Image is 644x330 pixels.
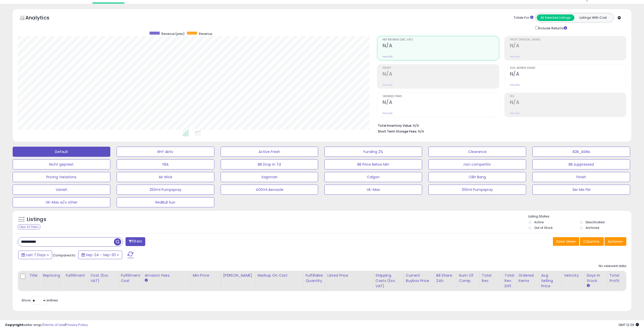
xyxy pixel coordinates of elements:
button: Calgon [324,172,422,182]
h2: N/A [383,71,499,78]
div: Days In Stock [587,273,605,283]
div: Shipping Costs (Exc. VAT) [376,273,402,289]
button: BB Drop in 7d [221,159,318,169]
span: Revenue [199,32,212,36]
div: Repricing [43,273,61,278]
span: 2025-10-8 12:29 GMT [618,322,639,327]
button: BB Price Below Min [324,159,422,169]
button: Funding 2% [324,147,422,157]
div: Avg Selling Price [541,273,560,289]
button: RedBull Sun [117,197,214,207]
strong: Copyright [5,322,24,327]
button: Finish [532,172,630,182]
span: Compared to: [53,253,76,258]
button: Save View [553,237,579,246]
button: 3er Mix FM [532,185,630,195]
div: seller snap | | [5,323,88,327]
label: Active [534,220,544,224]
h5: Listings [27,216,46,223]
small: Prev: N/A [383,55,392,58]
span: Revenue (prev) [161,32,184,36]
button: Filters [126,237,145,246]
div: BB Share 24h. [436,273,455,283]
small: Days In Stock. [587,283,590,288]
span: N/A [418,129,424,134]
div: [PERSON_NAME] [223,273,253,278]
small: Amazon Fees. [145,278,148,283]
div: Markup on Cost [258,273,301,278]
div: Amazon Fees [145,273,189,278]
span: Columns [583,239,599,244]
span: Ordered Items [383,95,499,98]
button: Sep-24 - Sep-30 [78,251,122,259]
span: Profit [383,67,499,70]
button: Listings With Cost [574,14,612,21]
small: Prev: N/A [383,112,392,115]
div: Total Rev. Diff. [505,273,514,289]
button: RHY Aktiv [117,147,214,157]
small: Prev: N/A [383,83,392,86]
h2: N/A [510,99,626,106]
span: Net Revenue (Exc. VAT) [383,38,499,41]
div: Fulfillment [66,273,86,278]
b: Short Term Storage Fees: [378,129,417,134]
b: Total Inventory Value: [378,123,412,128]
div: Listed Price [327,273,371,278]
div: Title [29,273,38,278]
div: No relevant data [599,264,626,269]
small: Prev: N/A [510,55,520,58]
button: 250ml Pumpspray [117,185,214,195]
button: All Selected Listings [537,14,574,21]
label: Out of Stock [534,226,553,230]
button: 400ml Aerosole [221,185,318,195]
button: VK-Max [324,185,422,195]
button: Pricing Variations [13,172,110,182]
button: Air Wick [117,172,214,182]
button: Sagrotan [221,172,318,182]
button: BB suppressed [532,159,630,169]
div: Cost (Exc. VAT) [91,273,117,283]
span: Avg. Buybox Share [510,67,626,70]
div: Totals For [514,15,533,20]
div: Fulfillment Cost [121,273,140,283]
div: Total Rev. [482,273,500,283]
button: Clearance [428,147,526,157]
span: Profit [PERSON_NAME] [510,38,626,41]
button: Last 7 Days [18,251,52,259]
div: Include Returns [531,25,573,31]
div: Min Price [193,273,219,278]
a: Privacy Policy [66,322,88,327]
div: Velocity [564,273,583,278]
h2: N/A [383,99,499,106]
button: Nicht gepreist [13,159,110,169]
label: Archived [586,226,599,230]
h2: N/A [510,43,626,50]
button: non competitiv [428,159,526,169]
div: Num of Comp. [459,273,477,283]
button: Columns [580,237,604,246]
small: Prev: N/A [510,83,520,86]
button: 100ml Pumpspray [428,185,526,195]
h5: Analytics [25,14,59,23]
span: ROI [510,95,626,98]
th: The percentage added to the cost of goods (COGS) that forms the calculator for Min & Max prices. [255,271,303,291]
div: Ordered Items [518,273,537,283]
div: Fulfillable Quantity [306,273,323,283]
span: Last 7 Days [26,252,46,257]
a: Terms of Use [43,322,65,327]
label: Deactivated [586,220,605,224]
li: N/A [378,122,622,128]
div: Current Buybox Price [406,273,432,283]
h2: N/A [383,43,499,50]
button: Active Fresh [221,147,318,157]
button: Actions [605,237,626,246]
button: Default [13,147,110,157]
h2: N/A [510,71,626,78]
button: FBA [117,159,214,169]
button: Vanish [13,185,110,195]
button: Cillit Bang [428,172,526,182]
p: Listing States: [528,214,631,219]
span: Sep-24 - Sep-30 [86,252,116,257]
span: Show: entries [22,298,58,303]
div: Clear All Filters [18,225,40,229]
